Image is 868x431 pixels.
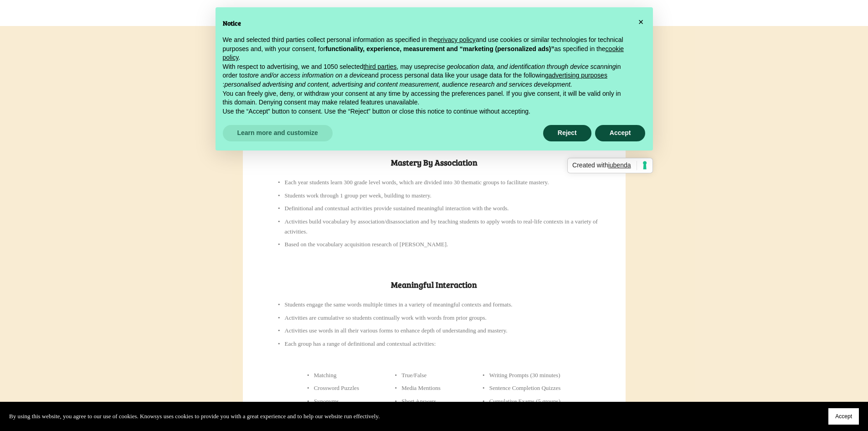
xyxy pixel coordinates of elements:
a: cookie policy [223,45,624,62]
p: Activities build vocabulary by association/disassociation and by teaching students to apply words... [285,217,602,237]
p: Students work through 1 group per week, building to mastery. [285,191,602,201]
button: Learn more and customize [223,125,333,141]
p: Short Answers [401,396,456,406]
a: Created withiubenda [567,158,652,173]
button: Close this notice [634,15,648,29]
span: iubenda [608,161,631,169]
button: Accept [828,408,859,425]
a: privacy policy [437,36,476,43]
strong: Meaningful Interaction [391,279,477,290]
p: Sentence Completion Quizzes [489,383,602,393]
em: precise geolocation data, and identification through device scanning [424,63,616,70]
p: Cumulative Exams (5 groups) [489,396,602,406]
p: Activities are cumulative so students continually work with words from prior groups. [285,313,602,323]
button: third parties [363,62,396,72]
p: Synonyms [314,396,368,406]
p: Each year students learn 300 grade level words, which are divided into 30 thematic groups to faci... [285,177,602,187]
strong: functionality, experience, measurement and “marketing (personalized ads)” [325,45,554,52]
p: Students engage the same words multiple times in a variety of meaningful contexts and formats. [285,300,602,310]
p: Media Mentions [401,383,456,393]
p: With respect to advertising, we and 1050 selected , may use in order to and process personal data... [223,62,631,89]
p: Matching [314,370,368,380]
p: Activities use words in all their various forms to enhance depth of understanding and mastery. [285,326,602,336]
p: You can freely give, deny, or withdraw your consent at any time by accessing the preferences pane... [223,89,631,107]
em: personalised advertising and content, advertising and content measurement, audience research and ... [224,81,572,88]
p: True/False [401,370,456,380]
p: We and selected third parties collect personal information as specified in the and use cookies or... [223,36,631,62]
span: Created with [572,161,637,170]
p: Based on the vocabulary acquisition research of [PERSON_NAME]. [285,239,602,249]
h2: Notice [223,18,631,28]
span: Accept [835,413,852,420]
span: × [638,17,644,27]
button: advertising purposes [549,71,607,80]
p: Crossword Puzzles [314,383,368,393]
p: By using this website, you agree to our use of cookies. Knowsys uses cookies to provide you with ... [9,411,380,421]
p: Writing Prompts (30 minutes) [489,370,602,380]
p: Use the “Accept” button to consent. Use the “Reject” button or close this notice to continue with... [223,107,631,116]
p: Definitional and contextual activities provide sustained meaningful interaction with the words. [285,203,602,213]
strong: Mastery by Association [391,157,478,168]
button: Reject [543,125,591,141]
em: store and/or access information on a device [245,72,368,79]
button: Accept [595,125,646,141]
p: Each group has a range of definitional and contextual activities: [285,339,602,349]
